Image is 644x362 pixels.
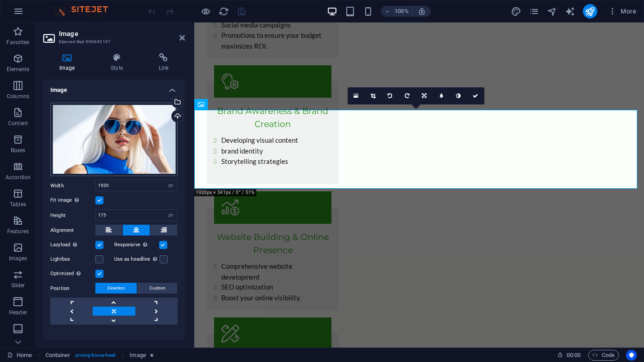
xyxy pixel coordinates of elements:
[10,336,26,343] p: Footer
[5,174,31,181] p: Accordion
[547,6,557,17] i: Navigator
[588,350,619,361] button: Code
[7,93,29,100] p: Columns
[52,6,119,17] img: Editor Logo
[394,6,409,17] h6: 100%
[565,6,575,17] i: AI Writer
[7,228,29,235] p: Features
[74,350,116,361] span: . pricing-boxes-head
[529,6,539,17] i: Pages (Ctrl+Alt+S)
[143,53,185,72] h4: Link
[348,87,365,104] a: Select files from the file manager, stock photos, or upload file(s)
[50,213,95,218] label: Height
[218,6,229,17] button: reload
[59,38,167,46] h3: Element #ed-996645197
[10,201,26,208] p: Tables
[50,283,95,294] label: Position
[50,240,95,250] label: Lazyload
[381,6,413,17] button: 100%
[50,183,95,188] label: Width
[150,353,154,357] i: Element contains an animation
[511,6,521,17] i: Design (Ctrl+Alt+Y)
[529,6,540,17] button: pages
[11,282,25,289] p: Slider
[433,87,450,104] a: Blur
[149,283,165,294] span: Custom
[8,120,28,127] p: Content
[137,283,177,294] button: Custom
[59,30,185,38] h2: Image
[585,6,595,17] i: Publish
[604,4,640,18] button: More
[7,66,30,73] p: Elements
[130,350,146,361] span: Click to select. Double-click to edit
[11,147,26,154] p: Boxes
[45,350,71,361] span: Click to select. Double-click to edit
[557,350,581,361] h6: Session time
[450,87,467,104] a: Greyscale
[107,283,125,294] span: Direction
[565,6,576,17] button: text_generator
[43,53,94,72] h4: Image
[547,6,558,17] button: navigator
[50,225,95,236] label: Alignment
[43,79,185,95] h4: Image
[7,350,32,361] a: Click to cancel selection. Double-click to open Pages
[9,309,27,316] p: Header
[50,254,95,265] label: Lightbox
[418,7,426,15] i: On resize automatically adjust zoom level to fit chosen device.
[9,255,27,262] p: Images
[365,87,382,104] a: Crop mode
[6,39,29,46] p: Favorites
[50,195,95,206] label: Fit image
[583,4,597,18] button: publish
[608,7,636,16] span: More
[114,254,160,265] label: Use as headline
[511,6,522,17] button: design
[567,350,581,361] span: 00 00
[45,350,154,361] nav: breadcrumb
[573,352,574,358] span: :
[467,87,484,104] a: Confirm ( Ctrl ⏎ )
[114,240,159,250] label: Responsive
[382,87,399,104] a: Rotate left 90°
[399,87,416,104] a: Rotate right 90°
[50,268,95,279] label: Optimized
[416,87,433,104] a: Change orientation
[626,350,637,361] button: Usercentrics
[50,103,178,176] div: blonde_girl_fashion_model_sunglasses-wallpaper-1920x1080-hQWFi-fPF4LqLKoxIBrw2A.jpg
[592,350,615,361] span: Code
[200,6,211,17] button: Click here to leave preview mode and continue editing
[94,53,142,72] h4: Style
[43,332,185,353] h4: Text
[95,283,137,294] button: Direction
